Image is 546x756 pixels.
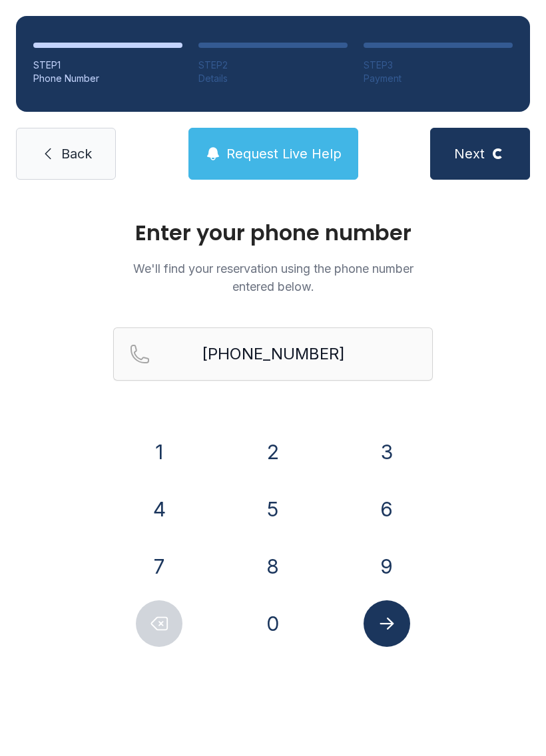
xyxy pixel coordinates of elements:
[364,429,410,475] button: 3
[454,144,485,163] span: Next
[113,327,433,381] input: Reservation phone number
[113,222,433,244] h1: Enter your phone number
[136,486,182,532] button: 4
[61,144,92,163] span: Back
[136,600,182,647] button: Delete number
[226,144,342,163] span: Request Live Help
[250,429,296,475] button: 2
[364,600,410,647] button: Submit lookup form
[33,59,182,72] div: STEP 1
[364,486,410,532] button: 6
[250,543,296,590] button: 8
[364,543,410,590] button: 9
[364,72,513,85] div: Payment
[113,260,433,295] p: We'll find your reservation using the phone number entered below.
[364,59,513,72] div: STEP 3
[136,429,182,475] button: 1
[198,59,348,72] div: STEP 2
[33,72,182,85] div: Phone Number
[136,543,182,590] button: 7
[250,600,296,647] button: 0
[198,72,348,85] div: Details
[250,486,296,532] button: 5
